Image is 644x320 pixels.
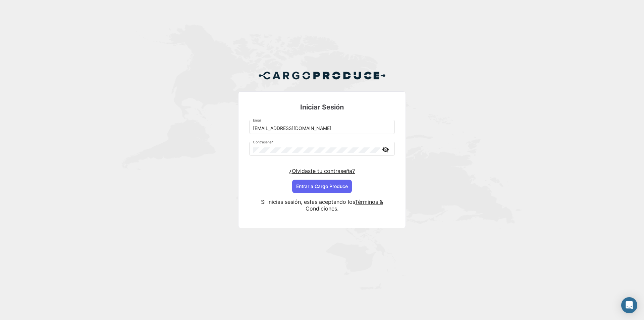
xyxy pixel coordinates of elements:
[292,180,352,193] button: Entrar a Cargo Produce
[258,67,386,84] img: Cargo Produce Logo
[289,168,355,174] a: ¿Olvidaste tu contraseña?
[621,297,637,313] div: Abrir Intercom Messenger
[261,198,355,205] span: Si inicias sesión, estas aceptando los
[306,198,383,212] a: Términos & Condiciones.
[253,126,391,131] input: Email
[249,102,395,112] h3: Iniciar Sesión
[381,145,389,154] mat-icon: visibility_off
